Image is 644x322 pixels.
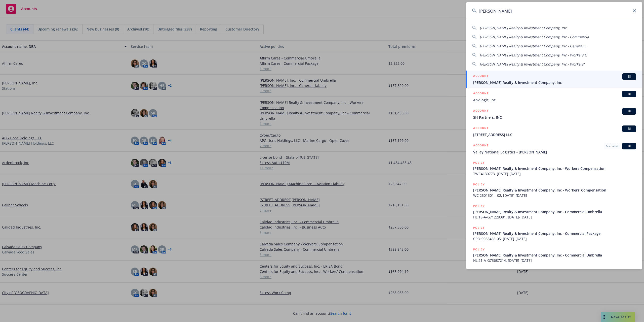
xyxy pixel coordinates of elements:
a: ACCOUNTBI[PERSON_NAME] Realty & Investment Company, Inc [466,71,642,88]
span: [PERSON_NAME] Realty & Investment Company, Inc - General L [480,44,586,48]
a: ACCOUNTBISH Partners, INC [466,105,642,123]
span: [PERSON_NAME] Realty & Investment Company, Inc [480,25,567,30]
a: POLICY[PERSON_NAME] Realty & Investment Company, Inc - Commercial PackageCPO-0088463-05, [DATE]-[... [466,222,642,244]
span: Valley National Logistics - [PERSON_NAME] [473,149,636,155]
span: [PERSON_NAME] Realty & Investment Company, Inc - Commercial Package [473,231,636,236]
span: SH Partners, INC [473,115,636,120]
span: [PERSON_NAME] Realty & Investment Company, Inc - Commercia [480,35,589,39]
span: BI [624,126,634,131]
a: POLICY[PERSON_NAME] Realty & Investment Company, Inc - Workers CompensationTWC4130773, [DATE]-[DATE] [466,157,642,179]
span: BI [624,109,634,114]
span: HLI21-A-G73687214, [DATE]-[DATE] [473,258,636,263]
span: CPO-0088463-05, [DATE]-[DATE] [473,236,636,241]
a: ACCOUNTBI[STREET_ADDRESS] LLC [466,123,642,140]
span: [STREET_ADDRESS] LLC [473,132,636,137]
a: ACCOUNTArchivedBIValley National Logistics - [PERSON_NAME] [466,140,642,157]
span: Archived [606,144,618,148]
h5: ACCOUNT [473,108,489,114]
span: HLI18-A-G71228381, [DATE]-[DATE] [473,214,636,220]
span: WC 2501301 - 02, [DATE]-[DATE] [473,193,636,198]
span: BI [624,144,634,148]
span: [PERSON_NAME] Realty & Investment Company, Inc - Workers' Compensation [473,187,636,193]
h5: ACCOUNT [473,73,489,79]
h5: POLICY [473,247,485,252]
span: TWC4130773, [DATE]-[DATE] [473,171,636,176]
h5: POLICY [473,182,485,187]
h5: ACCOUNT [473,125,489,132]
a: POLICY[PERSON_NAME] Realty & Investment Company, Inc - Commercial UmbrellaHLI18-A-G71228381, [DAT... [466,201,642,222]
h5: ACCOUNT [473,143,489,149]
span: Anvilogic, Inc. [473,97,636,103]
h5: POLICY [473,225,485,230]
a: POLICY[PERSON_NAME] Realty & Investment Company, Inc - Commercial UmbrellaHLI21-A-G73687214, [DAT... [466,244,642,266]
h5: POLICY [473,160,485,165]
span: [PERSON_NAME] Realty & Investment Company, Inc [473,80,636,85]
span: [PERSON_NAME] Realty & Investment Company, Inc - Workers' [480,62,584,67]
a: POLICY[PERSON_NAME] Realty & Investment Company, Inc - Workers' CompensationWC 2501301 - 02, [DAT... [466,179,642,201]
input: Search... [466,2,642,20]
a: ACCOUNTBIAnvilogic, Inc. [466,88,642,105]
span: [PERSON_NAME] Realty & Investment Company, Inc - Commercial Umbrella [473,209,636,214]
span: BI [624,74,634,79]
span: [PERSON_NAME] Realty & Investment Company, Inc - Workers Compensation [473,166,636,171]
h5: ACCOUNT [473,91,489,97]
span: [PERSON_NAME] Realty & Investment Company, Inc - Commercial Umbrella [473,252,636,258]
span: [PERSON_NAME] Realty & Investment Company, Inc - Workers C [480,53,587,57]
span: BI [624,92,634,96]
h5: POLICY [473,204,485,209]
